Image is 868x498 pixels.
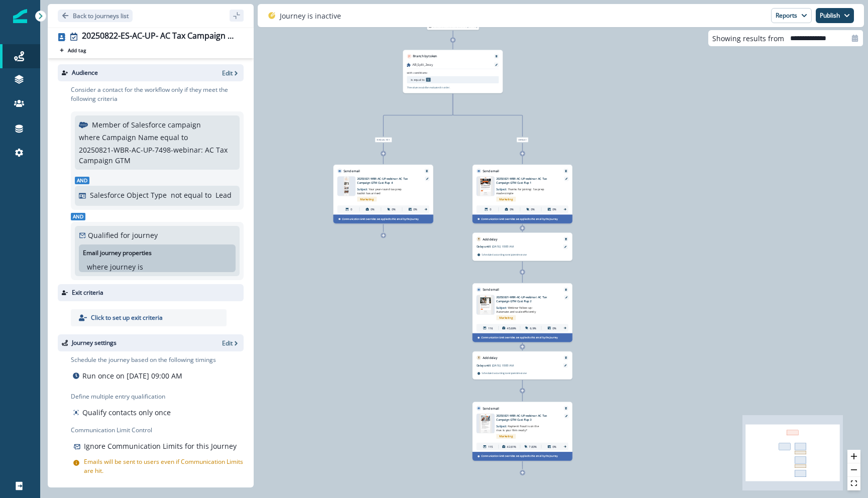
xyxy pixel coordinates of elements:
p: 115 [488,445,493,449]
p: 0% [553,326,557,330]
p: 7.83% [529,445,536,449]
p: 0% [553,207,557,211]
button: Publish [816,8,854,23]
div: Send emailRemoveemail asset unavailable20250821-WBR-AC-UP-webinar: AC Tax Campaign GTM Cust Flup ... [472,402,572,460]
p: Define multiple entry qualification [71,392,173,401]
div: Send emailRemoveemail asset unavailable20250821-WBR-AC-UP-webinar: AC Tax Campaign GTM Cust Flup ... [472,283,572,342]
p: Subject: [496,303,545,314]
p: Subject: [496,422,545,432]
p: Send email [483,406,499,411]
p: where journey [87,262,136,272]
p: is [138,262,143,272]
div: 20250822-ES-AC-UP- AC Tax Campaign Webinar GTM Follow Up [82,31,240,42]
p: 0% [371,207,375,211]
p: equal to [160,132,188,143]
p: 20250821-WBR-AC-UP-webinar: AC Tax Campaign GTM Cust Flup 2 [496,295,559,303]
p: Back to journeys list [73,12,129,20]
p: 6.9% [530,326,536,330]
button: Remove [493,55,499,57]
p: 0% [413,207,417,211]
div: is equal to 1 [346,138,421,143]
button: fit view [847,477,860,490]
div: Send emailRemoveemail asset unavailable20250821-WBR-AC-UP-webinar: AC Tax Campaign GTM Cust Flup ... [333,165,433,223]
p: 0% [531,207,535,211]
p: 1 [426,78,430,82]
button: Add tag [58,46,88,54]
img: email asset unavailable [343,177,349,196]
p: Subject: [357,185,406,195]
p: Run once on [DATE] 09:00 AM [82,370,182,381]
p: Send email [344,169,360,173]
p: Edit [222,69,233,77]
p: Scheduled according to recipient timezone [482,371,526,375]
g: Edge from 0a6c804e-72c4-41ca-9945-6dbc86a3bd72 to node-edge-label75f580ce-015b-459a-bbad-22ae3796... [453,94,522,137]
img: email asset unavailable [479,414,492,433]
p: 20250821-WBR-AC-UP-7498-webinar: AC Tax Campaign GTM [79,145,236,166]
button: sidebar collapse toggle [230,10,244,22]
p: Ignore Communication Limits for this Journey [84,441,237,451]
span: Webinar follow-up: Automate and scale efficiently [496,306,535,313]
p: 45.69% [507,326,516,330]
p: Scheduled according to recipient timezone [482,253,526,257]
div: Default [485,138,560,143]
p: 0% [510,207,514,211]
p: Send email [483,287,499,292]
button: Edit [222,339,240,347]
p: Qualify contacts only once [82,407,171,418]
img: email asset unavailable [478,177,493,196]
p: Journey settings [72,338,117,347]
span: Marketing [496,434,516,439]
p: Exit criteria [72,288,103,297]
p: Branch by token [413,54,437,58]
span: Default [517,138,528,143]
span: And [75,177,89,184]
span: Your year-round tax prep toolkit has arrived [357,187,401,195]
p: The values would be evaluated in order. [407,86,450,89]
p: [DATE] 10:00 AM [492,363,541,367]
button: Edit [222,69,240,77]
p: Send email [483,169,499,173]
button: Reports [771,8,812,23]
p: not equal to [171,190,211,200]
p: Lead [215,190,232,200]
p: 0 [351,207,352,211]
p: 42.61% [507,445,516,449]
span: Marketing [496,315,516,320]
p: Journey is inactive [280,11,341,21]
p: Add tag [68,47,86,53]
p: Subject: [496,185,545,195]
p: 20250821-WBR-AC-UP-webinar: AC Tax Campaign GTM Cust Flup 3 [496,414,559,422]
g: Edge from 0a6c804e-72c4-41ca-9945-6dbc86a3bd72 to node-edge-label180efc7f-0223-498f-9432-13daee73... [383,94,453,137]
span: Payment fraud is on the rise. Is your firm ready? [496,424,539,432]
button: Remove [563,356,569,359]
p: Audience [72,68,98,77]
p: Add delay [483,355,497,360]
p: 20250821-WBR-AC-UP-webinar: AC Tax Campaign GTM Cust Flup 4 [357,177,419,185]
p: 0% [392,207,396,211]
button: Go back [58,10,133,22]
div: Branch by tokenRemoveAB_Split_2waywith conditions:is equal to 1The values would be evaluated in o... [403,50,503,93]
img: Inflection [13,9,27,23]
p: 116 [488,326,493,330]
div: Add delayRemoveDelay until:[DATE] 10:00 AMScheduled according torecipienttimezone [472,232,572,261]
p: Member of Salesforce campaign [92,119,201,130]
button: Remove [563,288,569,291]
p: Click to set up exit criteria [91,313,163,322]
img: email asset unavailable [478,295,493,315]
p: Campaign Name [102,132,158,143]
p: Communication Limit Control [71,426,244,435]
p: Communication Limit overrides are applied to this email by the Journey [481,217,558,221]
p: 0% [553,445,557,449]
p: Communication Limit overrides are applied to this email by the Journey [481,336,558,339]
p: 0 [490,207,491,211]
p: Communication Limit overrides are applied to this email by the Journey [481,454,558,458]
p: Edit [222,339,233,347]
p: Delay until: [477,363,492,367]
p: Schedule the journey based on the following timings [71,355,216,364]
p: Delay until: [477,244,492,248]
div: Send emailRemoveemail asset unavailable20250821-WBR-AC-UP-webinar: AC Tax Campaign GTM Cust Flup ... [472,165,572,223]
p: Showing results from [712,33,784,44]
button: zoom out [847,463,860,477]
p: [DATE] 10:00 AM [492,244,541,248]
p: Salesforce Object Type [90,190,167,200]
